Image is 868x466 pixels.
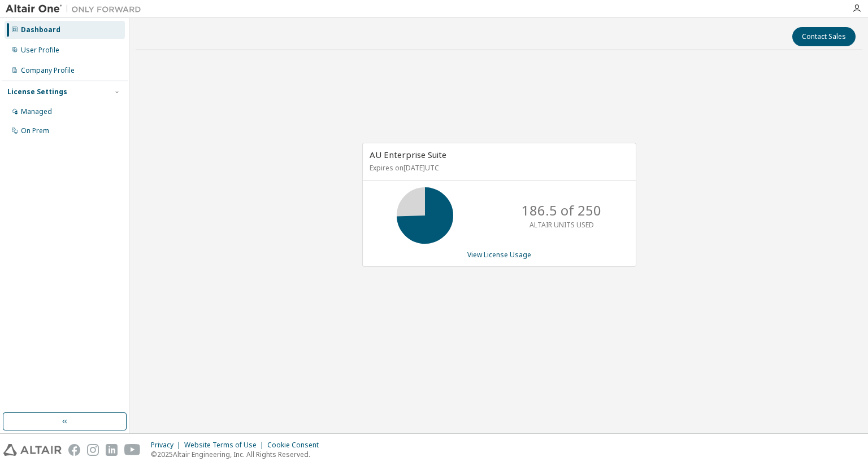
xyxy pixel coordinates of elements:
[467,250,531,260] a: View License Usage
[792,27,856,46] button: Contact Sales
[370,149,446,160] span: AU Enterprise Suite
[151,450,325,459] p: © 2025 Altair Engineering, Inc. All Rights Reserved.
[7,87,67,96] div: License Settings
[124,444,141,456] img: youtube.svg
[21,126,49,135] div: On Prem
[21,66,75,75] div: Company Profile
[267,441,325,450] div: Cookie Consent
[370,163,626,173] p: Expires on [DATE] UTC
[106,444,118,456] img: linkedin.svg
[530,220,594,230] p: ALTAIR UNITS USED
[68,444,80,456] img: facebook.svg
[522,201,601,220] p: 186.5 of 250
[87,444,99,456] img: instagram.svg
[151,441,184,450] div: Privacy
[21,25,60,34] div: Dashboard
[184,441,267,450] div: Website Terms of Use
[3,444,62,456] img: altair_logo.svg
[6,3,147,15] img: Altair One
[21,107,52,116] div: Managed
[21,46,59,55] div: User Profile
